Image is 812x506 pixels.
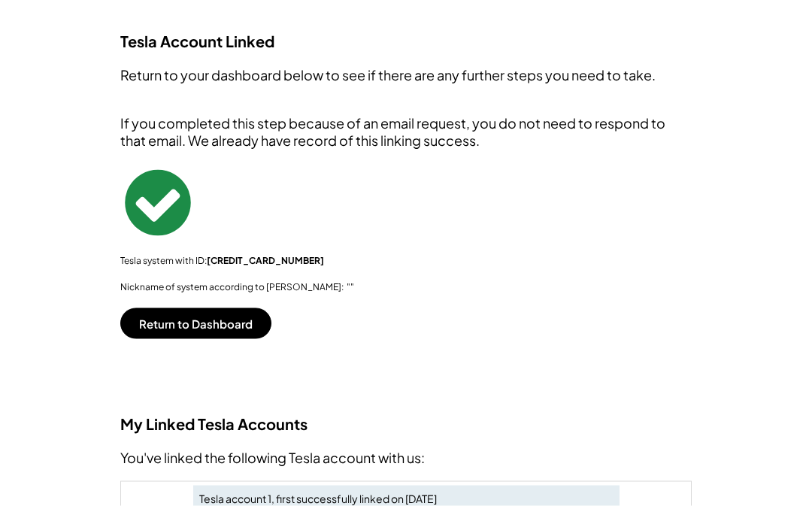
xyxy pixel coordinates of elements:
strong: [CREDIT_CARD_NUMBER] [207,255,324,266]
button: Return to Dashboard [120,308,271,339]
div: Return to your dashboard below to see if there are any further steps you need to take. [120,66,692,83]
div: You've linked the following Tesla account with us: [120,449,692,466]
div: If you completed this step because of an email request, you do not need to respond to that email.... [120,114,692,150]
div: Nickname of system according to [PERSON_NAME]: "" [120,281,692,293]
h3: My Linked Tesla Accounts [120,414,692,434]
h3: Tesla Account Linked [120,32,692,51]
div: Tesla system with ID: [120,255,692,267]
